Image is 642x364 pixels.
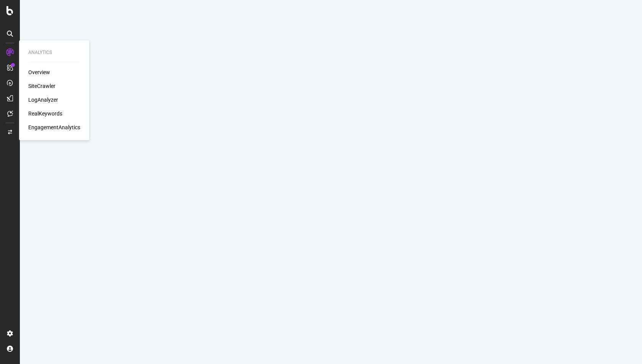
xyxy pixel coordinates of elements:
[616,338,634,356] iframe: Intercom live chat
[28,68,50,76] a: Overview
[28,96,58,104] a: LogAnalyzer
[28,123,80,131] a: EngagementAnalytics
[28,110,62,117] a: RealKeywords
[28,49,80,56] div: Analytics
[28,82,55,90] a: SiteCrawler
